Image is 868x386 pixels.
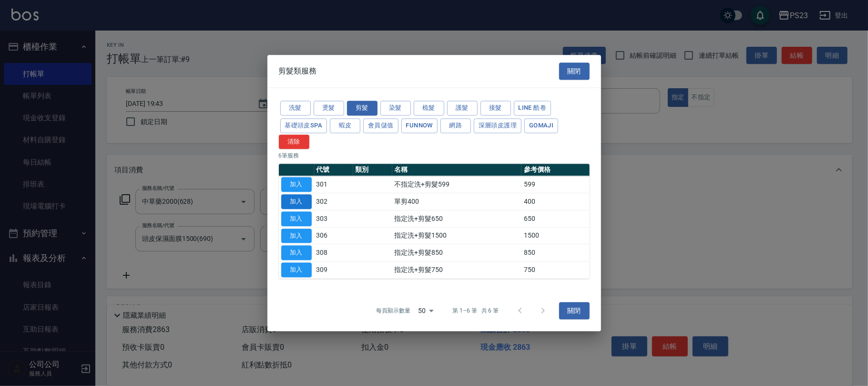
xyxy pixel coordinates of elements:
button: 會員儲值 [363,118,398,133]
button: 加入 [281,246,312,261]
button: 蝦皮 [330,118,360,133]
button: 加入 [281,262,312,277]
td: 1500 [521,227,589,244]
p: 每頁顯示數量 [376,306,410,315]
button: 染髮 [380,101,411,115]
td: 指定洗+剪髮850 [392,244,522,261]
td: 指定洗+剪髮1500 [392,227,522,244]
td: 指定洗+剪髮750 [392,261,522,279]
td: 308 [314,244,353,261]
button: 護髮 [447,101,478,115]
td: 650 [521,210,589,228]
button: 加入 [281,229,312,243]
td: 302 [314,193,353,210]
button: LINE 酷卷 [514,101,551,115]
button: 加入 [281,177,312,192]
button: 網路 [440,118,471,133]
button: 關閉 [559,302,590,320]
td: 400 [521,193,589,210]
th: 參考價格 [521,164,589,177]
button: FUNNOW [401,118,438,133]
td: 309 [314,261,353,279]
span: 剪髮類服務 [279,66,317,76]
td: 指定洗+剪髮650 [392,210,522,228]
div: 50 [414,298,437,323]
td: 301 [314,176,353,193]
button: 基礎頭皮SPA [280,118,327,133]
td: 不指定洗+剪髮599 [392,176,522,193]
button: 深層頭皮護理 [474,118,521,133]
button: Gomaji [524,118,558,133]
button: 梳髮 [414,101,444,115]
button: 清除 [279,135,309,149]
td: 850 [521,244,589,261]
td: 303 [314,210,353,228]
td: 750 [521,261,589,279]
p: 6 筆服務 [279,152,590,160]
th: 名稱 [392,164,522,177]
button: 洗髮 [280,101,311,115]
th: 代號 [314,164,353,177]
button: 燙髮 [314,101,344,115]
button: 加入 [281,211,312,226]
p: 第 1–6 筆 共 6 筆 [452,306,499,315]
button: 剪髮 [347,101,378,115]
td: 單剪400 [392,193,522,210]
button: 加入 [281,194,312,209]
th: 類別 [353,164,392,177]
td: 306 [314,227,353,244]
button: 關閉 [559,63,590,80]
td: 599 [521,176,589,193]
button: 接髮 [480,101,511,115]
